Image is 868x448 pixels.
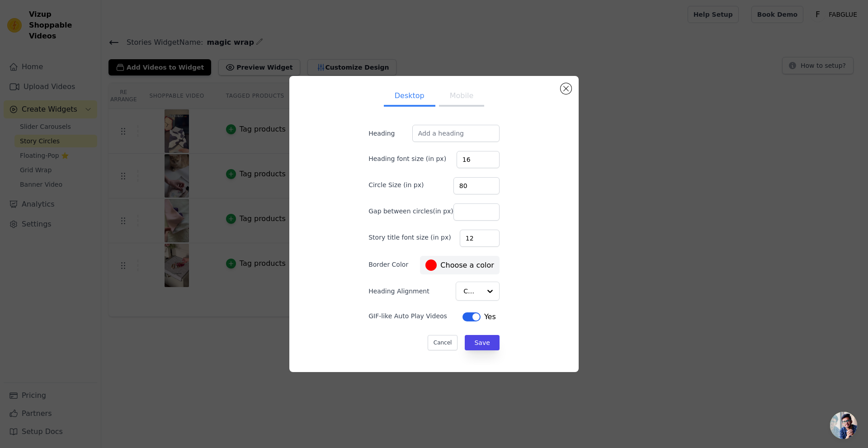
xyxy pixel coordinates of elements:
span: Yes [484,311,496,322]
label: Circle Size (in px) [368,180,424,189]
button: Save [465,335,499,350]
label: Border Color [368,260,408,269]
a: Open chat [830,412,857,439]
button: Mobile [439,87,484,107]
label: Story title font size (in px) [368,233,451,242]
input: Add a heading [412,125,500,142]
label: Heading font size (in px) [368,154,446,163]
label: Heading [368,129,412,138]
button: Cancel [428,335,458,350]
button: Desktop [384,87,435,107]
label: Choose a color [425,259,494,271]
label: Gap between circles(in px) [368,207,453,216]
button: Close modal [561,83,571,94]
label: GIF-like Auto Play Videos [368,311,447,321]
label: Heading Alignment [368,287,431,296]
